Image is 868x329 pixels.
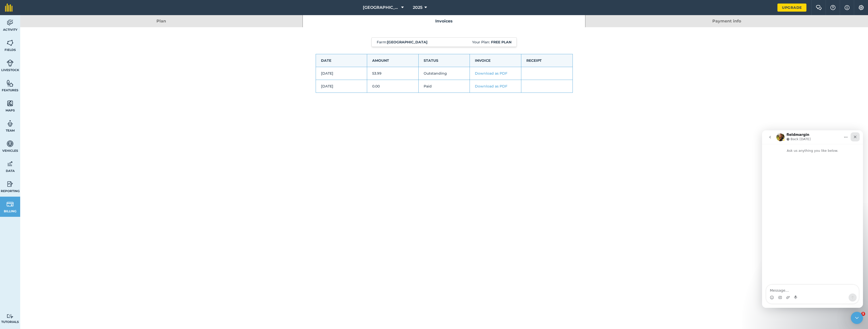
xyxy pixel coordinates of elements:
td: Paid [418,80,470,93]
a: Download as PDF [475,84,507,88]
td: 53.99 [367,67,419,80]
a: Payment info [585,15,868,27]
img: svg+xml;base64,PHN2ZyB4bWxucz0iaHR0cDovL3d3dy53My5vcmcvMjAwMC9zdmciIHdpZHRoPSI1NiIgaGVpZ2h0PSI2MC... [7,79,14,87]
img: Profile image for Daisy [11,15,19,23]
img: Two speech bubbles overlapping with the left bubble in the forefront [816,5,822,10]
td: 0.00 [367,80,419,93]
td: [DATE] [316,67,367,80]
p: Hi [PERSON_NAME], LAST DAY, GO PRO for less 🎉 Sign up via our website in your first 14 days to sa... [22,14,76,19]
span: Farm : [377,40,427,45]
td: Status [418,54,470,67]
img: svg+xml;base64,PHN2ZyB4bWxucz0iaHR0cDovL3d3dy53My5vcmcvMjAwMC9zdmciIHdpZHRoPSI1NiIgaGVpZ2h0PSI2MC... [7,100,14,107]
img: svg+xml;base64,PD94bWwgdmVyc2lvbj0iMS4wIiBlbmNvZGluZz0idXRmLTgiPz4KPCEtLSBHZW5lcmF0b3I6IEFkb2JlIE... [7,19,14,26]
td: Receipt [521,54,573,67]
img: svg+xml;base64,PD94bWwgdmVyc2lvbj0iMS4wIiBlbmNvZGluZz0idXRmLTgiPz4KPCEtLSBHZW5lcmF0b3I6IEFkb2JlIE... [7,180,14,188]
td: [DATE] [316,80,367,93]
img: svg+xml;base64,PHN2ZyB4bWxucz0iaHR0cDovL3d3dy53My5vcmcvMjAwMC9zdmciIHdpZHRoPSI1NiIgaGVpZ2h0PSI2MC... [7,39,14,47]
iframe: Intercom live chat [762,130,863,308]
span: 5 [861,312,865,316]
div: message notification from Daisy, 2w ago. Hi Jonathan, LAST DAY, GO PRO for less 🎉 Sign up via our... [8,10,93,27]
a: Invoices [303,15,585,27]
img: svg+xml;base64,PD94bWwgdmVyc2lvbj0iMS4wIiBlbmNvZGluZz0idXRmLTgiPz4KPCEtLSBHZW5lcmF0b3I6IEFkb2JlIE... [7,120,14,127]
a: Download as PDF [475,71,507,76]
td: Outstanding [418,67,470,80]
img: svg+xml;base64,PD94bWwgdmVyc2lvbj0iMS4wIiBlbmNvZGluZz0idXRmLTgiPz4KPCEtLSBHZW5lcmF0b3I6IEFkb2JlIE... [7,140,14,147]
img: A question mark icon [830,5,836,10]
span: Your Plan: [472,40,511,45]
strong: [GEOGRAPHIC_DATA] [387,40,427,44]
span: 2025 [413,5,422,11]
img: A cog icon [858,5,864,10]
td: Invoice [470,54,521,67]
img: svg+xml;base64,PHN2ZyB4bWxucz0iaHR0cDovL3d3dy53My5vcmcvMjAwMC9zdmciIHdpZHRoPSIxNyIgaGVpZ2h0PSIxNy... [845,5,850,11]
p: Message from Daisy, sent 2w ago [22,19,76,23]
img: fieldmargin Logo [5,4,13,12]
span: [GEOGRAPHIC_DATA] [363,5,399,11]
td: Date [316,54,367,67]
a: Plan [20,15,303,27]
img: svg+xml;base64,PD94bWwgdmVyc2lvbj0iMS4wIiBlbmNvZGluZz0idXRmLTgiPz4KPCEtLSBHZW5lcmF0b3I6IEFkb2JlIE... [7,59,14,67]
a: Upgrade [777,4,806,12]
td: Amount [367,54,419,67]
img: svg+xml;base64,PD94bWwgdmVyc2lvbj0iMS4wIiBlbmNvZGluZz0idXRmLTgiPz4KPCEtLSBHZW5lcmF0b3I6IEFkb2JlIE... [7,314,14,319]
img: svg+xml;base64,PD94bWwgdmVyc2lvbj0iMS4wIiBlbmNvZGluZz0idXRmLTgiPz4KPCEtLSBHZW5lcmF0b3I6IEFkb2JlIE... [7,200,14,208]
iframe: Intercom live chat [851,312,863,324]
strong: Free plan [491,40,511,44]
img: svg+xml;base64,PD94bWwgdmVyc2lvbj0iMS4wIiBlbmNvZGluZz0idXRmLTgiPz4KPCEtLSBHZW5lcmF0b3I6IEFkb2JlIE... [7,160,14,168]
